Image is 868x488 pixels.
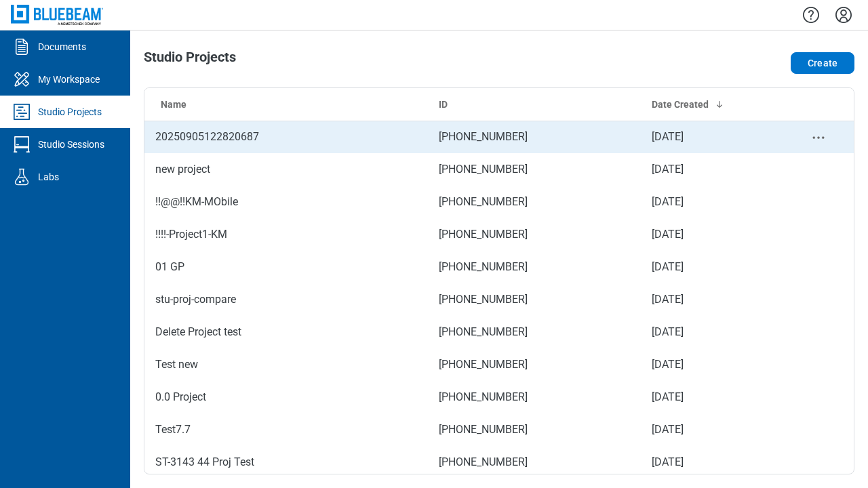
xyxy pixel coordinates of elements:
[144,348,428,381] td: Test new
[144,49,236,71] h1: Studio Projects
[652,98,772,111] div: Date Created
[428,381,641,413] td: [PHONE_NUMBER]
[428,153,641,186] td: [PHONE_NUMBER]
[38,105,102,119] div: Studio Projects
[641,381,783,413] td: [DATE]
[144,413,428,446] td: Test7.7
[641,251,783,283] td: [DATE]
[11,166,33,188] svg: Labs
[428,316,641,348] td: [PHONE_NUMBER]
[38,73,100,86] div: My Workspace
[161,98,417,111] div: Name
[428,446,641,479] td: [PHONE_NUMBER]
[810,129,827,146] button: project-actions-menu
[641,283,783,316] td: [DATE]
[641,153,783,186] td: [DATE]
[144,283,428,316] td: stu-proj-compare
[428,121,641,153] td: [PHONE_NUMBER]
[11,36,33,58] svg: Documents
[428,218,641,251] td: [PHONE_NUMBER]
[791,52,854,74] button: Create
[144,121,428,153] td: 20250905122820687
[11,101,33,123] svg: Studio Projects
[641,121,783,153] td: [DATE]
[11,5,103,24] img: Bluebeam, Inc.
[439,98,630,111] div: ID
[428,348,641,381] td: [PHONE_NUMBER]
[641,413,783,446] td: [DATE]
[641,348,783,381] td: [DATE]
[833,3,854,26] button: Settings
[428,413,641,446] td: [PHONE_NUMBER]
[144,218,428,251] td: !!!!-Project1-KM
[144,381,428,413] td: 0.0 Project
[641,186,783,218] td: [DATE]
[144,186,428,218] td: !!@@!!KM-MObile
[641,218,783,251] td: [DATE]
[641,446,783,479] td: [DATE]
[38,138,104,151] div: Studio Sessions
[11,134,33,155] svg: Studio Sessions
[144,251,428,283] td: 01 GP
[38,170,59,184] div: Labs
[144,446,428,479] td: ST-3143 44 Proj Test
[641,316,783,348] td: [DATE]
[428,186,641,218] td: [PHONE_NUMBER]
[11,68,33,90] svg: My Workspace
[38,40,86,54] div: Documents
[428,283,641,316] td: [PHONE_NUMBER]
[428,251,641,283] td: [PHONE_NUMBER]
[144,153,428,186] td: new project
[144,316,428,348] td: Delete Project test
